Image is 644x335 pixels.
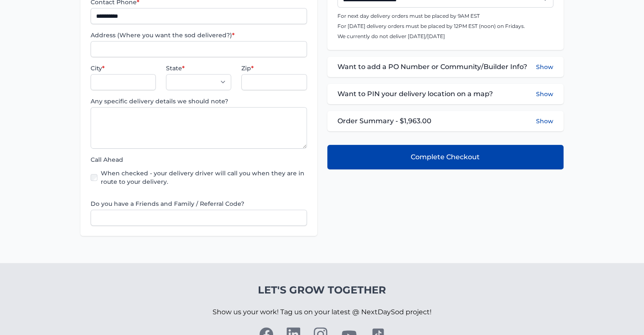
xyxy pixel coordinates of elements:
p: For [DATE] delivery orders must be placed by 12PM EST (noon) on Fridays. [337,23,553,30]
span: Complete Checkout [411,152,480,162]
label: Address (Where you want the sod delivered?) [91,31,307,39]
button: Show [536,62,553,72]
label: Zip [241,64,307,72]
label: City [91,64,156,72]
button: Show [536,117,553,125]
label: Do you have a Friends and Family / Referral Code? [91,199,307,208]
label: Call Ahead [91,155,307,164]
button: Show [536,89,553,99]
p: We currently do not deliver [DATE]/[DATE] [337,33,553,40]
label: When checked - your delivery driver will call you when they are in route to your delivery. [101,169,307,186]
p: Show us your work! Tag us on your latest @ NextDaySod project! [213,297,431,327]
span: Want to PIN your delivery location on a map? [337,89,493,99]
label: State [166,64,231,72]
button: Complete Checkout [327,145,564,169]
span: Order Summary - $1,963.00 [337,116,431,126]
span: Want to add a PO Number or Community/Builder Info? [337,62,527,72]
label: Any specific delivery details we should note? [91,97,307,105]
h4: Let's Grow Together [213,283,431,297]
p: For next day delivery orders must be placed by 9AM EST [337,13,553,19]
